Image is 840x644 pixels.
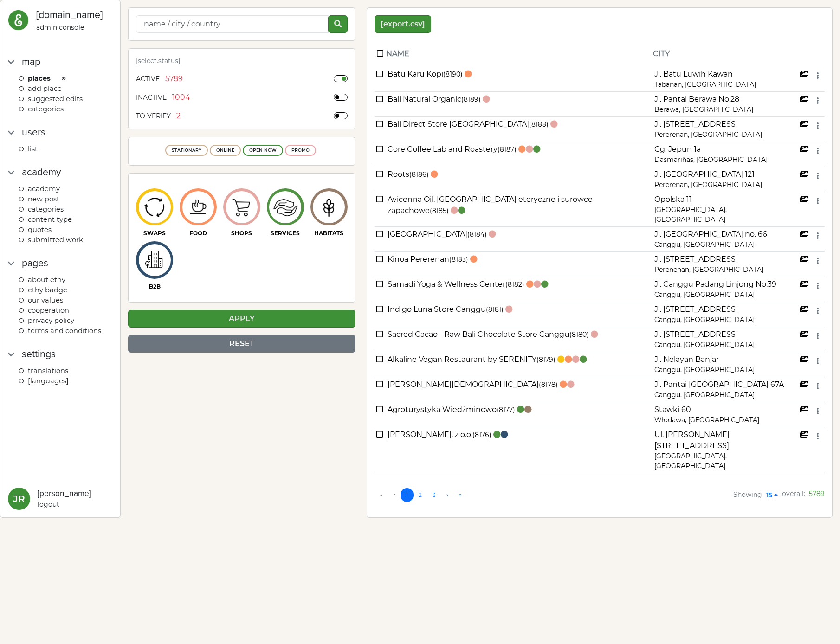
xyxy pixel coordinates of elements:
[449,255,468,264] small: (8183)
[654,315,796,325] div: Canggu, [GEOGRAPHIC_DATA]
[654,69,796,80] div: Jl. Batu Luwih Kawan
[388,355,556,364] span: Alkaline Vegan Restaurant by SERENITY
[654,304,796,315] div: Jl. [STREET_ADDRESS]
[22,256,48,271] div: Pages
[182,196,213,219] img: icon-image
[388,405,515,414] span: Agroturystyka Wiedźminowo
[654,404,796,415] div: Stawki 60
[782,489,805,498] span: overall:
[386,40,653,67] th: name
[172,147,201,154] div: STATIONARY
[388,170,429,179] span: Roots
[136,111,171,121] div: TO VERIFY
[310,229,348,238] div: HABITATS
[427,488,441,502] a: 3
[413,488,427,502] a: 2
[8,10,29,31] img: ethy-logo
[223,229,260,238] div: SHOPS
[28,286,67,294] span: Ethy badge
[653,40,798,67] th: city
[441,488,454,502] a: ›
[36,8,103,23] div: [DOMAIN_NAME]
[409,170,429,179] small: (8186)
[128,310,355,328] div: APPLY
[176,110,181,122] span: 2
[28,296,63,304] span: Our values
[136,229,173,238] div: SWAPS
[654,265,796,275] div: Perenenan, [GEOGRAPHIC_DATA]
[28,195,59,203] span: New post
[139,193,170,220] img: icon-image
[270,192,301,222] img: icon-image
[654,240,796,250] div: Canggu, [GEOGRAPHIC_DATA]
[654,365,796,375] div: Canggu, [GEOGRAPHIC_DATA]
[28,105,64,113] span: categories
[654,169,796,180] div: Jl. [GEOGRAPHIC_DATA] 121
[28,377,69,385] span: [languages]
[388,430,491,439] span: [PERSON_NAME]. z o.o.
[654,354,796,365] div: Jl. Nelayan Banjar
[529,120,549,129] small: (8188)
[249,147,277,154] div: OPEN NOW
[226,192,257,222] img: icon-image
[401,488,414,502] a: 1
[313,192,344,222] img: icon-image
[28,327,101,335] span: Terms and conditions
[28,236,83,244] span: Submitted work
[22,347,56,362] div: settings
[388,330,589,339] span: Sacred Cacao - Raw Bali Chocolate Store Canggu
[467,230,487,238] small: (8184)
[388,380,558,389] span: [PERSON_NAME][DEMOGRAPHIC_DATA]
[267,229,304,238] div: SERVICES
[28,95,83,103] span: Suggested edits
[388,145,517,154] span: Core Coffee Lab and Roastery
[654,80,796,90] div: Tabanan, [GEOGRAPHIC_DATA]
[291,147,310,154] div: PROMO
[136,74,160,84] div: Active
[654,119,796,130] div: Jl. [STREET_ADDRESS]
[654,130,796,140] div: Pererenan, [GEOGRAPHIC_DATA]
[388,280,524,289] span: Samadi Yoga & Wellness Center
[505,280,524,289] small: (8182)
[28,145,38,153] span: list
[38,500,91,509] div: logout
[28,306,69,315] span: Cooperation
[28,205,64,213] span: Categories
[165,73,183,84] span: 5789
[28,367,68,375] span: Translations
[654,390,796,400] div: Canggu, [GEOGRAPHIC_DATA]
[654,279,796,290] div: Jl. Canggu Padang Linjong No.39
[130,56,353,66] div: [select.status]
[654,105,796,115] div: Berawa, [GEOGRAPHIC_DATA]
[375,15,431,33] button: [export.csv]
[443,70,463,78] small: (8190)
[8,488,30,510] button: JR
[654,415,796,425] div: Włodawa, [GEOGRAPHIC_DATA]
[498,145,517,154] small: (8187)
[28,215,72,224] span: CONTENT TYPE
[388,230,487,238] span: [GEOGRAPHIC_DATA]
[654,194,796,205] div: Opolska 11
[536,355,556,364] small: (8179)
[136,283,173,291] div: B2B
[388,195,593,215] span: Avicenna Oil. [GEOGRAPHIC_DATA] eteryczne i surowce zapachowe
[486,305,504,314] small: (8181)
[128,335,355,353] div: RESET
[809,489,825,498] span: 5789
[654,94,796,105] div: Jl. Pantai Berawa No.28
[654,340,796,350] div: Canggu, [GEOGRAPHIC_DATA]
[453,488,467,502] a: »
[388,305,504,314] span: Indigo Luna Store Canggu
[654,451,796,471] div: [GEOGRAPHIC_DATA], [GEOGRAPHIC_DATA]
[28,316,74,325] span: Privacy policy
[654,229,796,240] div: Jl. [GEOGRAPHIC_DATA] no. 66
[388,255,468,264] span: Kinoa Pererenan
[172,92,190,103] span: 1004
[654,205,796,225] div: [GEOGRAPHIC_DATA], [GEOGRAPHIC_DATA]
[136,93,167,103] div: Inactive
[654,429,796,451] div: Ul. [PERSON_NAME][STREET_ADDRESS]
[28,225,52,234] span: Quotes
[22,165,61,180] div: academy
[472,431,491,439] small: (8176)
[654,379,796,390] div: Jl. Pantai [GEOGRAPHIC_DATA] 67A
